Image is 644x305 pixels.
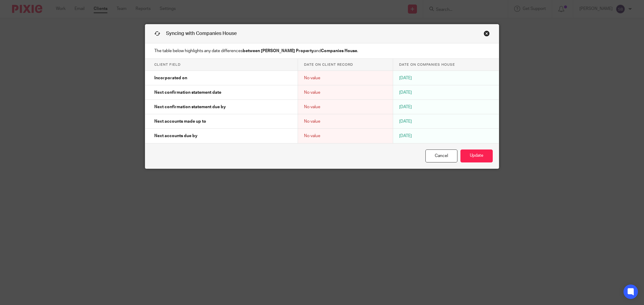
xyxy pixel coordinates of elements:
strong: Companies House [321,49,357,53]
a: Close this dialog window [484,30,490,39]
td: No value [298,100,393,114]
td: No value [298,85,393,100]
td: Next confirmation statement due by [145,100,298,114]
td: [DATE] [393,129,499,143]
td: [DATE] [393,114,499,129]
td: [DATE] [393,71,499,85]
td: No value [298,71,393,85]
td: [DATE] [393,100,499,114]
th: Date on client record [298,59,393,71]
td: [DATE] [393,85,499,100]
td: No value [298,114,393,129]
p: The table below highlights any date differences and . [145,43,499,59]
span: Syncing with Companies House [166,31,237,36]
strong: between [PERSON_NAME] Property [243,49,314,53]
th: Date on Companies House [393,59,499,71]
th: Client field [145,59,298,71]
td: No value [298,129,393,143]
a: Cancel [425,149,457,162]
td: Next accounts made up to [145,114,298,129]
td: Incorporated on [145,71,298,85]
button: Update [460,149,493,162]
td: Next accounts due by [145,129,298,143]
td: Next confirmation statement date [145,85,298,100]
